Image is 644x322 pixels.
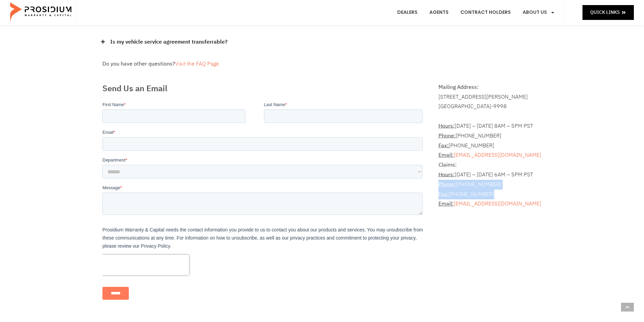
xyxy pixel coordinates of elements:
[590,8,620,17] span: Quick Links
[102,59,542,69] div: Do you have other questions?
[438,83,479,91] b: Mailing Address:
[438,160,542,209] p: [DATE] – [DATE] 6AM – 5PM PST [PHONE_NUMBER] [PHONE_NUMBER]
[582,5,634,20] a: Quick Links
[438,180,456,189] strong: Phone:
[110,37,228,47] a: Is my vehicle service agreement transferrable?
[438,190,449,198] strong: Fax:
[438,161,457,169] b: Claims:
[454,151,541,159] a: [EMAIL_ADDRESS][DOMAIN_NAME]
[438,171,455,179] strong: Hours:
[438,180,456,189] abbr: Phone Number
[438,142,449,150] strong: Fax:
[102,82,425,95] h2: Send Us an Email
[438,102,542,112] div: [GEOGRAPHIC_DATA]-9998
[438,112,542,209] address: [DATE] – [DATE] 8AM – 5PM PST [PHONE_NUMBER] [PHONE_NUMBER]
[438,200,454,208] strong: Email:
[102,101,425,305] iframe: Form 0
[438,142,449,150] abbr: Fax
[438,151,454,159] abbr: Email Address
[438,151,454,159] strong: Email:
[438,190,449,198] abbr: Fax
[438,200,454,208] abbr: Email Address
[438,132,456,140] strong: Phone:
[102,32,542,52] div: Is my vehicle service agreement transferrable?
[438,92,542,102] div: [STREET_ADDRESS][PERSON_NAME]
[438,171,455,179] abbr: Hours
[454,200,541,208] a: [EMAIL_ADDRESS][DOMAIN_NAME]
[438,132,456,140] abbr: Phone Number
[175,60,219,68] a: Visit the FAQ Page
[438,122,455,130] strong: Hours:
[438,122,455,130] abbr: Hours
